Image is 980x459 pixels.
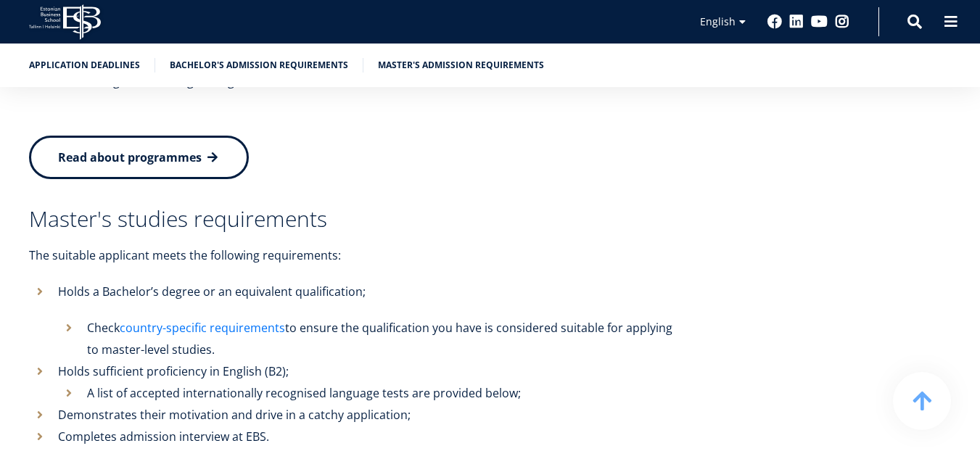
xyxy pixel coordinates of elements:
a: Read about programmes [29,136,249,179]
a: Youtube [811,15,828,29]
h3: Master's studies requirements [29,208,718,230]
a: Facebook [767,15,782,29]
a: Bachelor's admission requirements [170,58,348,73]
li: Completes admission interview at EBS. [29,426,718,447]
p: Check to ensure the qualification you have is considered suitable for applying to master-level st... [87,317,718,360]
p: The suitable applicant meets the following requirements: [29,244,718,266]
p: Holds a Bachelor’s degree or an equivalent qualification; [58,281,718,302]
li: Holds sufficient proficiency in English (B2); [29,360,718,404]
a: Master's admission requirements [378,58,544,73]
li: Demonstrates their motivation and drive in a catchy application; [29,404,718,426]
a: Application deadlines [29,58,140,73]
a: country-specific requirements [120,317,285,339]
li: A list of accepted internationally recognised language tests are provided below; [58,382,718,404]
a: Linkedin [789,15,804,29]
span: Read about programmes [58,149,202,165]
a: Instagram [835,15,849,29]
